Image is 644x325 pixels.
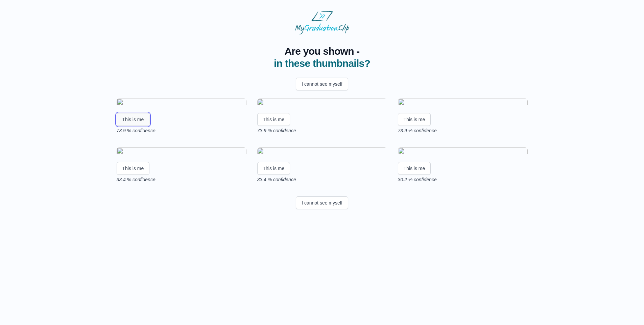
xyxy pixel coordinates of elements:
button: I cannot see myself [296,196,348,209]
button: I cannot see myself [296,78,348,90]
p: 33.4 % confidence [117,176,246,183]
img: MyGraduationClip [295,11,349,34]
p: 30.2 % confidence [398,176,528,183]
p: 33.4 % confidence [257,176,387,183]
button: This is me [117,113,150,126]
p: 73.9 % confidence [117,127,246,134]
img: a55f3f4d9a108d0ca84308ebfcde5327e6feef59.gif [117,147,246,157]
button: This is me [398,113,431,126]
span: in these thumbnails? [274,58,370,69]
button: This is me [398,162,431,175]
img: f6cbed9af909dfa33005d0f917ee6e6cfa6ef48a.gif [257,147,387,157]
img: 452b7e85d8255c7355bab6ca1d8bca8d5030a34d.gif [398,99,528,108]
img: 1fdb1157e67df27b1df347217adf01a41d4700bd.gif [257,99,387,108]
p: 73.9 % confidence [398,127,528,134]
img: 6fa891ec238902d21638e9f973399b03453af801.gif [117,99,246,108]
span: Are you shown - [274,45,370,57]
p: 73.9 % confidence [257,127,387,134]
button: This is me [257,162,290,175]
button: This is me [117,162,150,175]
img: cdfe2fad68d5b4634f5ce58de5f8c33895db22ab.gif [398,147,528,157]
button: This is me [257,113,290,126]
